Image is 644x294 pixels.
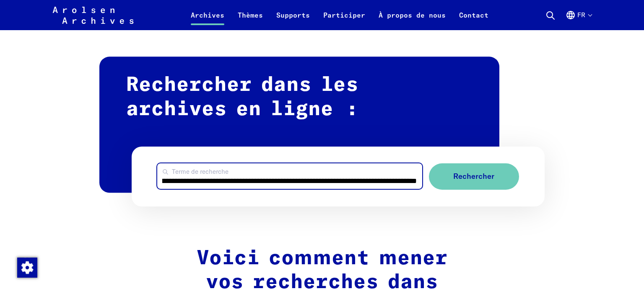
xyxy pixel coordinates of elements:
a: À propos de nous [372,10,452,30]
a: Supports [270,10,317,30]
h2: Rechercher dans les archives en ligne : [99,57,499,193]
nav: Principal [184,5,495,25]
button: Français, sélection de la langue [566,10,592,30]
a: Contact [452,10,495,30]
a: Participer [317,10,372,30]
a: Archives [184,10,231,30]
img: Modification du consentement [17,258,37,278]
span: Rechercher [453,172,494,181]
div: Modification du consentement [17,257,37,277]
a: Thèmes [231,10,270,30]
button: Rechercher [429,163,519,190]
